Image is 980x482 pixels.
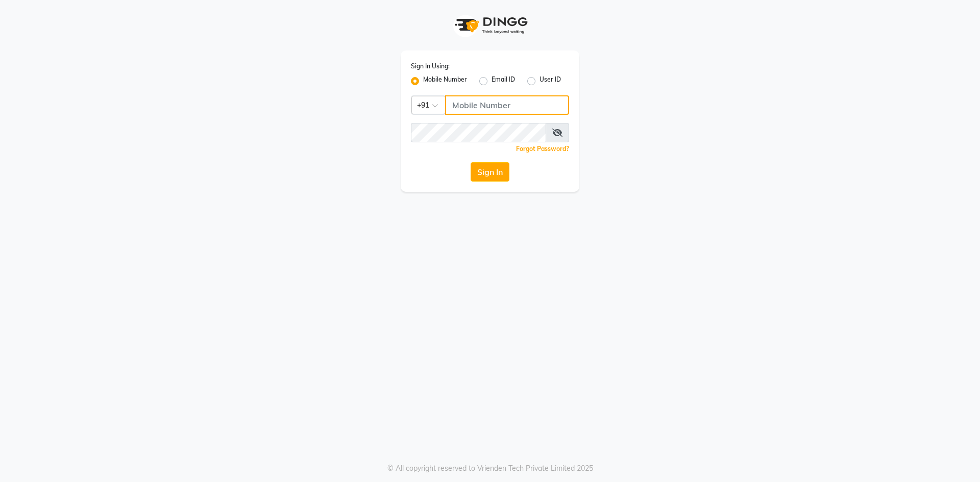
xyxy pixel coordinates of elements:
button: Sign In [471,162,509,182]
input: Username [445,95,569,115]
label: Email ID [492,75,515,87]
a: Forgot Password? [516,145,569,153]
input: Username [411,123,546,142]
label: Sign In Using: [411,62,450,71]
label: User ID [540,75,561,87]
label: Mobile Number [423,75,467,87]
img: logo1.svg [449,10,531,40]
